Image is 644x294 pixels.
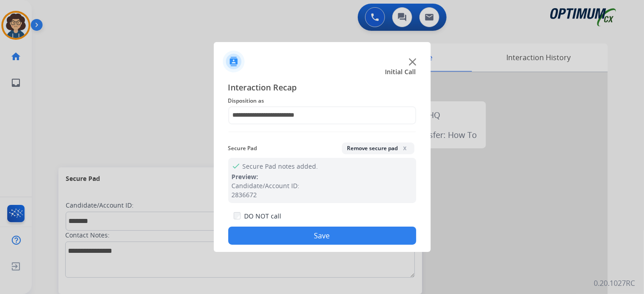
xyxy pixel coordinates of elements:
[228,95,416,106] span: Disposition as
[228,81,416,95] span: Interaction Recap
[228,158,416,203] div: Secure Pad notes added.
[232,172,259,181] span: Preview:
[342,142,414,154] button: Remove secure padx
[402,144,409,152] span: x
[232,161,239,169] mat-icon: check
[244,212,281,221] label: DO NOT call
[228,143,257,154] span: Secure Pad
[223,51,245,72] img: contactIcon
[594,278,635,289] p: 0.20.1027RC
[228,227,416,245] button: Save
[385,67,416,76] span: Initial Call
[232,181,413,199] div: Candidate/Account ID: 2836672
